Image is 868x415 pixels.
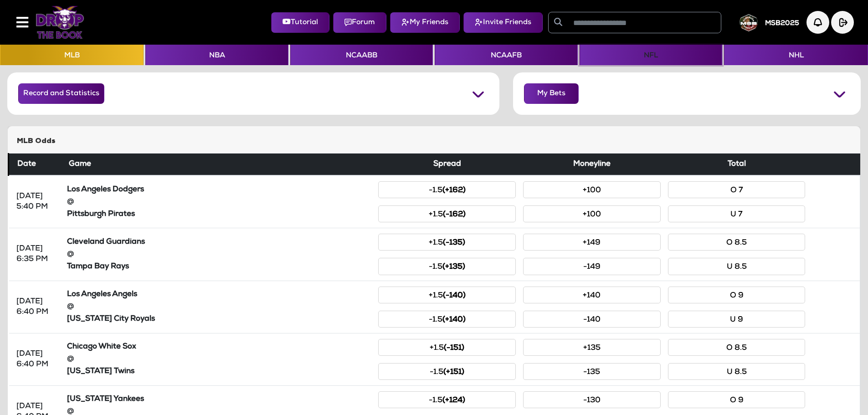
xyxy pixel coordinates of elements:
[67,238,145,246] strong: Cleveland Guardians
[668,181,806,198] button: O 7
[443,292,466,300] small: (-140)
[16,244,56,265] div: [DATE] 6:35 PM
[443,211,466,219] small: (-162)
[63,154,375,176] th: Game
[67,186,144,194] strong: Los Angeles Dodgers
[443,239,465,247] small: (-135)
[67,302,371,312] div: @
[668,287,806,303] button: O 9
[16,297,56,318] div: [DATE] 6:40 PM
[442,187,466,195] small: (+162)
[523,287,661,303] button: +140
[67,368,134,375] strong: [US_STATE] Twins
[668,234,806,251] button: O 8.5
[16,349,56,370] div: [DATE] 6:40 PM
[9,154,63,176] th: Date
[333,12,386,33] button: Forum
[67,197,371,207] div: @
[290,45,433,65] button: NCAABB
[444,344,464,352] small: (-151)
[523,205,661,222] button: +100
[378,205,516,222] button: +1.5(-162)
[523,363,661,380] button: -135
[523,258,661,275] button: -149
[442,316,466,324] small: (+140)
[435,45,577,65] button: NCAAFB
[519,154,664,176] th: Moneyline
[378,339,516,356] button: +1.5(-151)
[67,354,371,364] div: @
[67,210,135,218] strong: Pittsburgh Pirates
[67,291,137,298] strong: Los Angeles Angels
[390,12,460,33] button: My Friends
[67,315,155,323] strong: [US_STATE] City Royals
[765,20,799,28] h5: MSB2025
[442,397,465,405] small: (+124)
[67,343,136,351] strong: Chicago White Sox
[523,339,661,356] button: +135
[523,234,661,251] button: +149
[668,363,806,380] button: U 8.5
[67,249,371,260] div: @
[523,181,661,198] button: +100
[67,263,129,271] strong: Tampa Bay Rays
[806,11,829,34] img: Notification
[668,311,806,328] button: U 9
[463,12,543,33] button: Invite Friends
[271,12,329,33] button: Tutorial
[668,205,806,222] button: U 7
[524,83,579,104] button: My Bets
[668,258,806,275] button: U 8.5
[17,137,851,146] h5: MLB Odds
[580,45,722,65] button: NFL
[378,391,516,408] button: -1.5(+124)
[443,369,464,376] small: (+151)
[375,154,519,176] th: Spread
[378,181,516,198] button: -1.5(+162)
[378,234,516,251] button: +1.5(-135)
[378,258,516,275] button: -1.5(+135)
[145,45,288,65] button: NBA
[378,287,516,303] button: +1.5(-140)
[724,45,868,65] button: NHL
[442,263,465,271] small: (+135)
[16,191,56,212] div: [DATE] 5:40 PM
[36,6,84,39] img: Logo
[523,311,661,328] button: -140
[668,391,806,408] button: O 9
[67,395,144,403] strong: [US_STATE] Yankees
[378,311,516,328] button: -1.5(+140)
[664,154,809,176] th: Total
[378,363,516,380] button: -1.5(+151)
[18,83,104,104] button: Record and Statistics
[668,339,806,356] button: O 8.5
[740,13,758,31] img: User
[523,391,661,408] button: -130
